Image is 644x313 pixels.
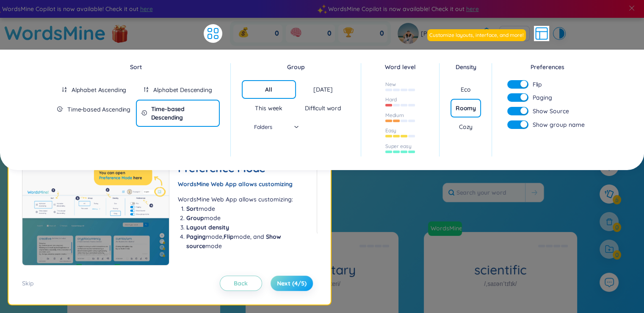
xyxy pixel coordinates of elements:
img: avatar [398,23,419,44]
button: Back [220,276,262,291]
button: Next (4/5) [271,276,313,291]
div: WordsMine Web App allows customizing [178,179,308,189]
div: Hard [385,96,397,103]
span: [PERSON_NAME] [421,29,470,38]
h1: scientific [424,263,577,278]
div: Density [451,62,481,72]
li: mode, mode, and mode [186,232,308,251]
span: 0 [275,29,279,38]
span: field-time [141,110,147,116]
div: Time-based Descending [151,105,215,122]
b: Paging [186,233,206,240]
div: Preferences [503,62,592,72]
div: Cozy [459,123,473,131]
span: Show Source [533,106,569,116]
div: All [265,85,272,94]
span: Paging [533,93,552,102]
div: WordsMine Copilot is now available! Check it out [315,4,641,14]
span: here [133,4,146,14]
div: This week [255,104,282,112]
li: mode [186,204,308,213]
span: Next (4/5) [277,279,307,288]
span: 0 [327,29,332,38]
div: Group [242,62,351,72]
div: Medium [385,112,404,119]
div: Eco [461,85,471,94]
span: Show group name [533,120,585,129]
img: flashSalesIcon.a7f4f837.png [111,22,128,47]
h1: /ˌsaɪənˈtɪfɪk/ [484,279,517,289]
span: sort-descending [143,87,149,92]
span: sort-ascending [61,87,67,92]
span: 0 [380,29,384,38]
a: WordsMine [428,221,465,236]
li: mode [186,213,308,223]
div: Skip [22,279,34,288]
b: Layout density [186,224,229,231]
span: field-time [57,106,63,112]
div: Easy [385,127,397,134]
div: Alphabet Ascending [72,86,126,94]
input: Search your word [443,183,525,202]
a: WordsMine [4,18,106,48]
p: WordsMine Web App allows customizing: [178,195,308,204]
div: Super easy [385,143,412,150]
div: Word level [372,62,428,72]
a: avatar [398,23,421,44]
div: New [385,81,396,88]
div: [DATE] [313,85,333,94]
b: Sort [186,205,199,212]
div: Time-based Ascending [67,105,130,114]
span: Flip [533,80,542,89]
span: here [459,4,472,14]
div: Sort [52,62,220,72]
span: Back [234,279,248,288]
div: Roomy [456,104,476,112]
a: WordsMine [427,224,463,232]
div: Alphabet Descending [153,86,212,94]
b: Group [186,214,204,222]
div: Difficult word [305,104,341,112]
b: Flip [224,233,234,240]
